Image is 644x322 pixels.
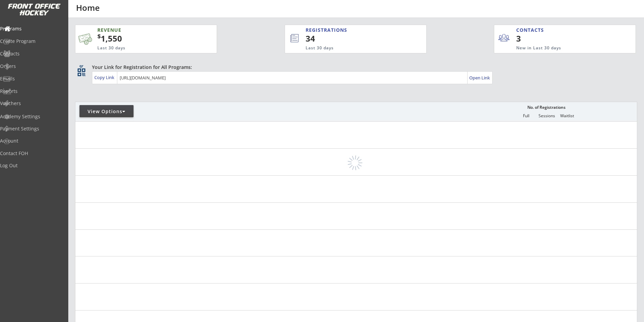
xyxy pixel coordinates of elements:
div: Your Link for Registration for All Programs: [92,64,616,71]
div: Last 30 days [306,45,399,51]
div: New in Last 30 days [516,45,604,51]
button: qr_code [76,67,87,77]
div: Copy Link [94,74,116,80]
div: Open Link [469,75,491,81]
div: qr [77,64,85,68]
div: REGISTRATIONS [306,27,395,33]
div: 1,550 [97,33,195,44]
div: Sessions [536,114,557,118]
sup: $ [97,32,101,40]
a: Open Link [469,73,491,82]
div: REVENUE [97,27,184,33]
div: Full [516,114,536,118]
div: 34 [306,33,404,44]
div: 3 [516,33,558,44]
div: Waitlist [557,114,577,118]
div: View Options [79,108,134,115]
div: No. of Registrations [525,105,567,110]
div: CONTACTS [516,27,547,33]
div: Last 30 days [97,45,184,51]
